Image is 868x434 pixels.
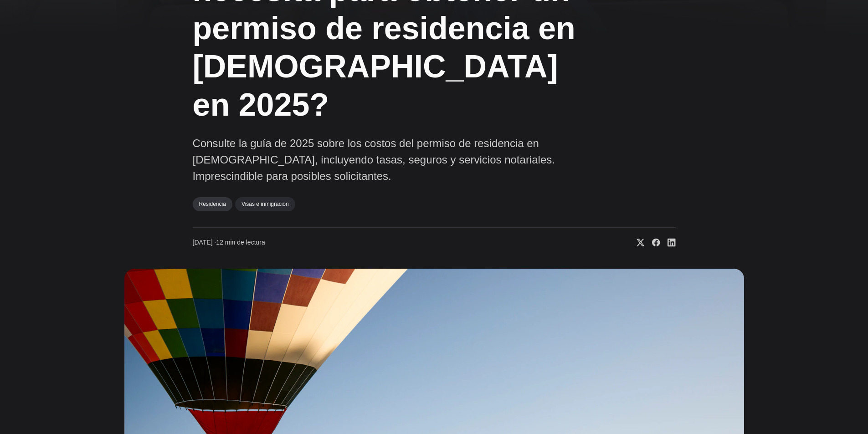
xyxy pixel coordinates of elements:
[216,239,265,246] font: 12 min de lectura
[235,197,295,211] a: Visas e inmigración
[241,201,289,207] font: Visas e inmigración
[660,238,676,247] a: Compartir en Linkedin
[193,239,216,246] font: [DATE] ∙
[193,197,232,211] a: Residencia
[199,201,226,207] font: Residencia
[629,238,645,247] a: Compartir en X
[193,137,555,182] font: Consulte la guía de 2025 sobre los costos del permiso de residencia en [DEMOGRAPHIC_DATA], incluy...
[645,238,660,247] a: Compartir en Facebook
